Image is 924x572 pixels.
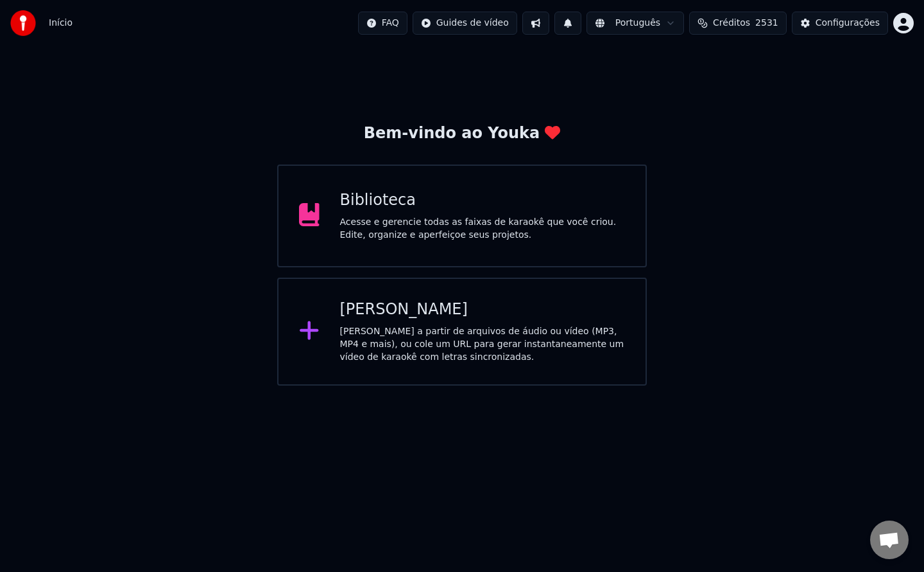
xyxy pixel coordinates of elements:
div: Configurações [816,17,880,30]
button: Configurações [792,12,888,35]
img: youka [10,10,36,36]
div: Bem-vindo ao Youka [364,123,560,144]
div: [PERSON_NAME] a partir de arquivos de áudio ou vídeo (MP3, MP4 e mais), ou cole um URL para gerar... [340,325,626,364]
div: [PERSON_NAME] [340,299,626,320]
a: Open chat [870,521,909,559]
div: Biblioteca [340,190,626,211]
div: Acesse e gerencie todas as faixas de karaokê que você criou. Edite, organize e aperfeiçoe seus pr... [340,216,626,242]
button: FAQ [358,12,407,35]
nav: breadcrumb [49,17,73,30]
span: Início [49,17,73,30]
span: Créditos [713,17,750,30]
button: Créditos2531 [689,12,787,35]
span: 2531 [755,17,778,30]
button: Guides de vídeo [413,12,517,35]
